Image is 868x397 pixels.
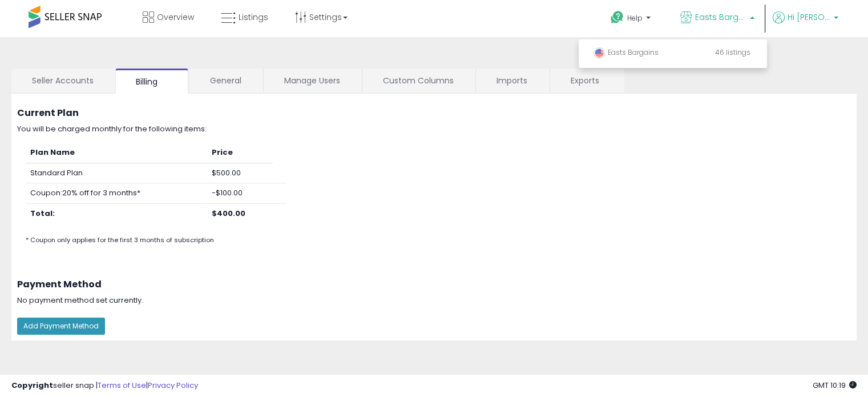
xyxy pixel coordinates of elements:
[98,380,146,391] a: Terms of Use
[115,69,188,94] a: Billing
[788,11,830,23] span: Hi [PERSON_NAME]
[594,47,659,57] span: Easts Bargains
[773,11,838,37] a: Hi [PERSON_NAME]
[11,380,198,391] div: seller snap | |
[148,380,198,391] a: Privacy Policy
[550,69,623,93] a: Exports
[476,69,548,93] a: Imports
[26,235,214,244] small: * Coupon only applies for the first 3 months of subscription
[207,163,272,183] td: $500.00
[30,208,55,219] b: Total:
[9,295,859,306] div: No payment method set currently.
[17,279,851,290] h3: Payment Method
[362,69,474,93] a: Custom Columns
[813,380,857,391] span: 2025-08-11 10:19 GMT
[26,163,207,183] td: Standard Plan
[17,123,207,134] span: You will be charged monthly for the following items:
[17,318,105,335] button: Add Payment Method
[157,11,194,23] span: Overview
[239,11,268,23] span: Listings
[207,183,272,204] td: -$100.00
[601,2,662,37] a: Help
[189,69,262,93] a: General
[11,380,53,391] strong: Copyright
[207,143,272,163] th: Price
[264,69,361,93] a: Manage Users
[26,143,207,163] th: Plan Name
[594,47,605,59] img: usa.png
[695,11,746,23] span: Easts Bargains
[715,47,750,57] span: 46 listings
[627,13,643,23] span: Help
[11,69,114,93] a: Seller Accounts
[212,208,245,219] b: $400.00
[26,183,207,204] td: Coupon: 20% off for 3 months*
[17,108,851,118] h3: Current Plan
[610,10,624,25] i: Get Help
